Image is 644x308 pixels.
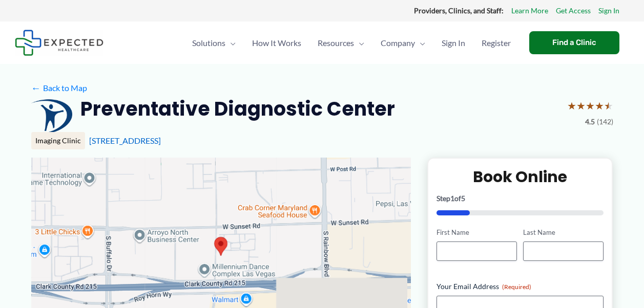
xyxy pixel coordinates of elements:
a: Register [473,25,519,61]
span: (142) [597,115,613,128]
div: Imaging Clinic [31,132,85,149]
a: ResourcesMenu Toggle [309,25,372,61]
span: ★ [595,96,604,115]
span: Register [482,25,511,61]
span: Company [381,25,415,61]
a: [STREET_ADDRESS] [89,136,161,145]
span: ★ [567,96,576,115]
span: Sign In [442,25,465,61]
span: ★ [586,96,595,115]
nav: Primary Site Navigation [184,25,519,61]
a: Find a Clinic [529,31,619,54]
a: SolutionsMenu Toggle [184,25,244,61]
a: Sign In [433,25,473,61]
span: Resources [318,25,354,61]
span: 5 [461,194,465,203]
span: ★ [604,96,613,115]
span: 1 [450,194,454,203]
img: Expected Healthcare Logo - side, dark font, small [15,30,103,56]
label: Last Name [523,228,604,237]
strong: Providers, Clinics, and Staff: [414,6,504,15]
a: Sign In [598,4,619,17]
label: Your Email Address [437,281,604,292]
a: Get Access [556,4,591,17]
span: 4.5 [585,115,595,128]
span: Menu Toggle [354,25,364,61]
span: ← [31,83,41,93]
h2: Preventative Diagnostic Center [80,96,395,121]
span: How It Works [252,25,301,61]
span: (Required) [502,283,531,291]
span: Solutions [192,25,225,61]
a: How It Works [244,25,309,61]
a: ←Back to Map [31,80,87,96]
span: Menu Toggle [225,25,236,61]
span: Menu Toggle [415,25,425,61]
h2: Book Online [437,167,604,187]
p: Step of [437,195,604,202]
a: Learn More [511,4,548,17]
span: ★ [576,96,586,115]
a: CompanyMenu Toggle [372,25,433,61]
label: First Name [437,228,517,237]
